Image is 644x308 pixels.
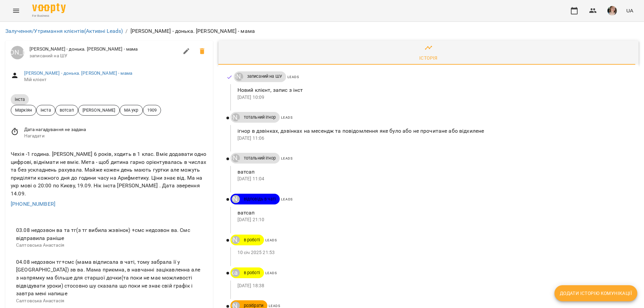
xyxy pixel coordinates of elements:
[237,209,628,217] p: ватсап
[11,46,24,59] a: [PERSON_NAME]
[11,107,36,113] span: Маркіян
[5,28,123,34] a: Залучення/Утримання клієнтів(Активні Leads)
[626,7,633,14] span: UA
[265,271,277,275] span: Leads
[16,242,202,249] p: Салтовська Анастасія
[232,195,240,203] div: ДТ Мозгова Ангеліна
[237,94,628,101] p: [DATE] 10:09
[240,155,280,161] span: тотальний ігнор
[607,6,617,15] img: 6afb9eb6cc617cb6866001ac461bd93f.JPG
[230,154,240,162] a: [PERSON_NAME]
[120,107,143,113] span: МА укр
[32,3,66,13] img: Voopty Logo
[143,107,161,113] span: 1909
[235,73,243,81] div: Луцук Маркіян
[237,176,628,182] p: [DATE] 11:04
[281,197,293,201] span: Leads
[130,27,255,35] p: [PERSON_NAME] - донька. [PERSON_NAME] - мама
[230,113,240,121] a: [PERSON_NAME]
[237,217,628,223] p: [DATE] 21:10
[230,269,240,277] a: Салтовська Анастасія
[11,46,24,59] div: Луцук Маркіян
[11,97,29,102] span: інста
[240,237,264,243] span: в роботі
[9,149,209,199] div: Чехія -1 година. [PERSON_NAME] 6 років, ходить в 1 клас. Вміє додавати одно цифрові, віднімати не...
[30,53,178,59] span: записаний на ШУ
[16,258,202,298] span: 04.08 недозвон тг+смс (мама відписала в чаті, тому забрала її у [GEOGRAPHIC_DATA]) зв ва. Мама пр...
[24,133,208,139] span: Нагадати
[237,86,628,94] p: Новий клієнт, запис з інст
[265,238,277,242] span: Leads
[281,116,293,119] span: Leads
[30,46,178,53] span: [PERSON_NAME] - донька. [PERSON_NAME] - мама
[24,70,132,76] a: [PERSON_NAME] - донька. [PERSON_NAME] - мама
[237,249,628,256] p: 10 січ 2025 21:53
[16,226,202,242] span: 03.08 недозвон ва та тг(з тг вибила жзвінок) +смс недозвон ва. Смс відправила раніше
[32,14,66,18] span: For Business
[24,126,208,133] span: Дата нагадування не задана
[24,76,208,83] span: Мій клієнт
[237,168,628,176] p: ватсап
[287,75,299,79] span: Leads
[240,270,264,276] span: в роботі
[232,113,240,121] div: ДТ Мозгова Ангеліна
[232,236,240,244] div: ДТ Мозгова Ангеліна
[269,304,280,308] span: Leads
[78,107,119,113] span: [PERSON_NAME]
[232,269,240,277] div: Салтовська Анастасія
[56,107,78,113] span: вотсап
[234,73,243,81] a: [PERSON_NAME]
[419,54,438,62] div: Історія
[624,4,636,17] button: UA
[230,195,240,203] a: [PERSON_NAME]
[5,27,639,35] nav: breadcrumb
[243,73,286,79] span: записаний на ШУ
[232,154,240,162] div: ДТ Мозгова Ангеліна
[125,27,127,35] li: /
[237,283,628,289] p: [DATE] 18:38
[237,127,628,135] p: ігнор в дзвінках, дзвінках на месендж та повідомлення яке було або не прочитане або відхилене
[8,3,24,19] button: Menu
[240,196,280,202] span: відповідь в чаті
[281,157,293,160] span: Leads
[237,135,628,142] p: [DATE] 11:06
[37,107,55,113] span: інста
[554,285,637,301] button: Додати історію комунікації
[560,289,632,297] span: Додати історію комунікації
[11,201,55,207] a: [PHONE_NUMBER]
[230,236,240,244] a: [PERSON_NAME]
[16,298,202,304] p: Салтовська Анастасія
[240,114,280,120] span: тотальний ігнор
